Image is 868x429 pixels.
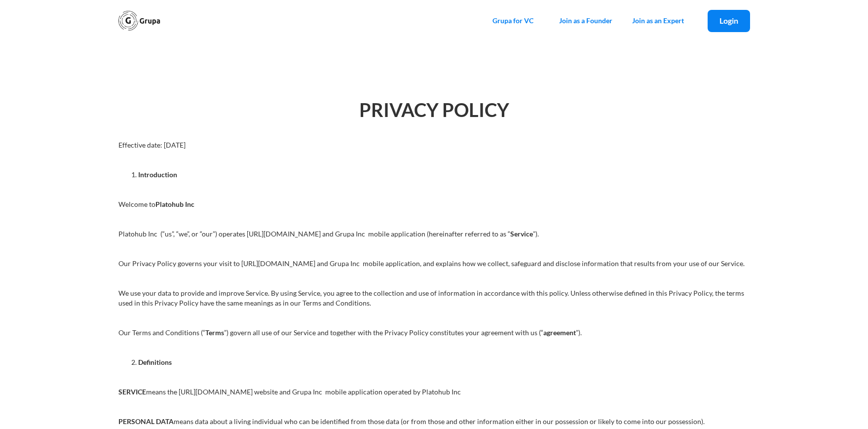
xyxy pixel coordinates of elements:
strong: agreement [543,328,576,337]
strong: Terms [205,328,224,337]
p: Platohub Inc (“us”, “we”, or “our”) operates [URL][DOMAIN_NAME] and Grupa Inc mobile application ... [118,229,750,239]
p: Our Terms and Conditions (“ ”) govern all use of our Service and together with the Privacy Policy... [118,328,750,338]
strong: Service [510,230,533,238]
a: Grupa for VC [483,6,543,36]
a: Join as an Expert [622,6,694,36]
p: Effective date: [DATE] [118,140,750,150]
strong: PRIVACY POLICY [359,98,509,121]
a: Login [708,10,750,32]
strong: PERSONAL DATA [118,417,174,426]
strong: Definitions [138,358,172,366]
strong: Platohub Inc [155,200,194,208]
a: home [118,11,161,31]
p: means the [URL][DOMAIN_NAME] website and Grupa Inc mobile application operated by Platohub Inc [118,387,750,397]
strong: SERVICE [118,388,146,396]
p: means data about a living individual who can be identified from those data (or from those and oth... [118,417,750,427]
p: Our Privacy Policy governs your visit to [URL][DOMAIN_NAME] and Grupa Inc mobile application, and... [118,259,750,269]
p: Welcome to [118,199,750,209]
strong: Introduction [138,170,177,179]
p: We use your data to provide and improve Service. By using Service, you agree to the collection an... [118,288,750,308]
a: Join as a Founder [549,6,622,36]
